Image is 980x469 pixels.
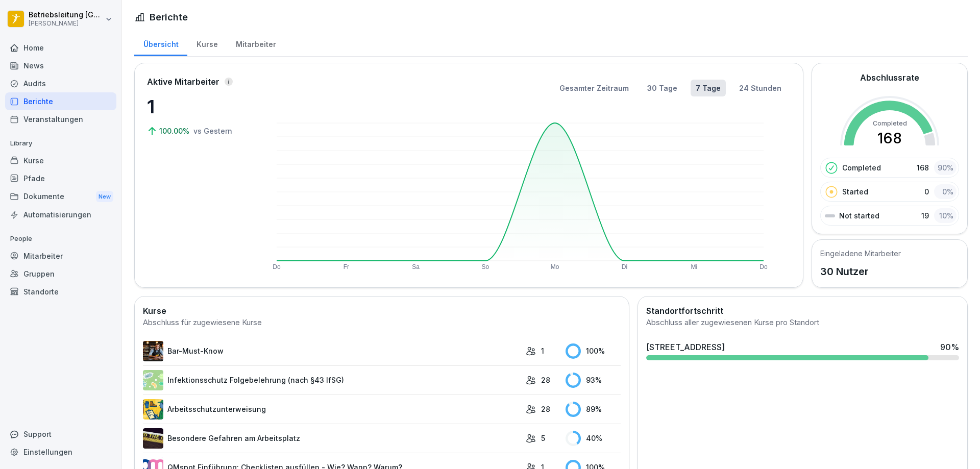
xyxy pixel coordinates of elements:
[860,71,919,84] h2: Abschlussrate
[566,402,621,417] div: 89 %
[5,283,116,301] a: Standorte
[5,92,116,110] a: Berichte
[5,135,116,152] p: Library
[622,263,627,270] text: Di
[842,162,881,173] p: Completed
[29,20,103,27] p: [PERSON_NAME]
[143,428,521,449] a: Besondere Gefahren am Arbeitsplatz
[143,399,521,419] a: Arbeitsschutzunterweisung
[541,375,550,385] p: 28
[5,206,116,224] a: Automatisierungen
[193,126,232,136] p: vs Gestern
[940,341,959,353] div: 90 %
[5,110,116,128] a: Veranstaltungen
[143,341,521,361] a: Bar-Must-Know
[143,317,621,329] div: Abschluss für zugewiesene Kurse
[5,231,116,247] p: People
[482,263,489,270] text: So
[134,30,187,56] a: Übersicht
[541,404,550,414] p: 28
[5,75,116,92] a: Audits
[5,152,116,169] a: Kurse
[566,431,621,446] div: 40 %
[551,263,559,270] text: Mo
[5,57,116,75] a: News
[5,187,116,206] a: DokumenteNew
[842,186,868,197] p: Started
[227,30,285,56] a: Mitarbeiter
[734,80,787,96] button: 24 Stunden
[642,80,682,96] button: 30 Tage
[839,210,879,221] p: Not started
[566,343,621,359] div: 100 %
[759,263,768,270] text: Do
[143,370,163,390] img: tgff07aey9ahi6f4hltuk21p.png
[934,184,957,199] div: 0 %
[143,428,163,449] img: zq4t51x0wy87l3xh8s87q7rq.png
[147,76,219,88] p: Aktive Mitarbeiter
[642,337,963,364] a: [STREET_ADDRESS]90%
[541,433,545,443] p: 5
[143,399,163,419] img: bgsrfyvhdm6180ponve2jajk.png
[646,341,725,353] div: [STREET_ADDRESS]
[5,169,116,187] a: Pfade
[921,210,929,221] p: 19
[820,248,901,259] h5: Eingeladene Mitarbeiter
[917,162,929,173] p: 168
[344,263,349,270] text: Fr
[646,305,959,317] h2: Standortfortschritt
[143,341,163,361] img: avw4yih0pjczq94wjribdn74.png
[96,191,113,203] div: New
[646,317,959,329] div: Abschluss aller zugewiesenen Kurse pro Standort
[143,305,621,317] h2: Kurse
[29,11,103,19] p: Betriebsleitung [GEOGRAPHIC_DATA]
[691,80,726,96] button: 7 Tage
[5,187,116,206] div: Dokumente
[159,126,191,136] p: 100.00%
[924,186,929,197] p: 0
[5,443,116,461] a: Einstellungen
[566,373,621,388] div: 93 %
[5,39,116,57] a: Home
[5,265,116,283] a: Gruppen
[691,263,697,270] text: Mi
[150,10,188,24] h1: Berichte
[554,80,634,96] button: Gesamter Zeitraum
[412,263,420,270] text: Sa
[934,160,957,175] div: 90 %
[934,208,957,223] div: 10 %
[5,425,116,443] div: Support
[5,247,116,265] a: Mitarbeiter
[147,93,249,120] p: 1
[541,345,544,356] p: 1
[187,30,227,56] a: Kurse
[143,370,521,390] a: Infektionsschutz Folgebelehrung (nach §43 IfSG)
[820,264,901,279] p: 30 Nutzer
[273,263,281,270] text: Do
